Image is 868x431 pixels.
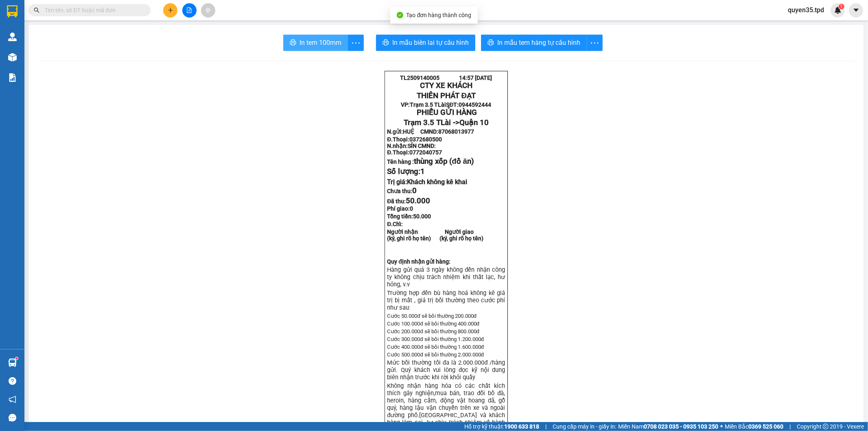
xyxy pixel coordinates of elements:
span: 50.000 [406,196,430,205]
span: Miền Nam [618,422,718,431]
span: Hàng gửi quá 3 ngày không đến nhận công ty không chịu trách nhiệm khi thất lạc, hư hỏn... [387,266,505,288]
span: notification [9,396,16,403]
strong: Đã thu: [387,198,430,205]
span: ⚪️ [720,425,723,428]
div: kiều [7,26,58,36]
span: 1 [840,4,843,9]
span: Trị giá: [387,178,467,186]
span: caret-down [853,7,860,14]
strong: 1900 633 818 [504,423,539,430]
strong: Người nhận Người giao [387,229,474,235]
img: icon-new-feature [834,7,842,14]
span: Hỗ trợ kỹ thuật: [464,422,539,431]
strong: Tên hàng : [387,158,474,165]
span: Gửi: [7,8,20,16]
span: [DATE] [475,75,492,81]
span: plus [168,7,173,13]
button: printerIn mẫu tem hàng tự cấu hình [481,35,587,51]
strong: Đ.Thoại: [387,136,442,143]
span: aim [205,7,211,13]
img: warehouse-icon [8,53,17,62]
span: PHIẾU GỬI HÀNG [417,108,477,117]
input: Tìm tên, số ĐT hoặc mã đơn [45,6,141,15]
button: plus [163,3,177,18]
span: Số lượng: [387,167,425,176]
span: Quận 10 [459,118,489,127]
span: Khách không kê khai [407,178,467,186]
strong: THIÊN PHÁT ĐẠT [417,91,476,100]
span: TL2509140005 [400,75,439,81]
span: Miền Bắc [725,422,783,431]
span: SỈN CMND: [408,143,436,149]
span: | [789,422,791,431]
strong: Quy định nhận gửi hàng: [387,258,450,265]
span: Tạo đơn hàng thành công [407,12,472,18]
strong: VP: SĐT: [401,101,491,108]
span: CR : [6,53,19,62]
span: file-add [186,7,192,13]
img: solution-icon [8,73,17,82]
span: more [348,38,363,48]
button: caret-down [849,3,863,18]
strong: Đ.Thoại: [387,149,442,156]
strong: Phí giao: [387,205,413,212]
span: In mẫu tem hàng tự cấu hình [497,37,580,48]
span: Mức bồi thường tối đa là 2.000.000đ /hàng gửi. Quý khách vui lòng đọc kỹ nội dung biên nhận trước... [387,359,505,381]
strong: N.gửi: [387,128,474,135]
span: 87068013977 [438,128,474,135]
button: more [348,35,364,51]
span: Trạm 3.5 TLài [410,101,446,108]
div: Trạm 3.5 TLài [7,7,58,26]
span: Đ.Chỉ: [387,221,403,227]
strong: (ký, ghi rõ họ tên) (ký, ghi rõ họ tên) [387,235,483,242]
span: copyright [823,424,829,429]
strong: Chưa thu: [387,188,417,194]
span: Cước 300.000đ sẽ bồi thường 1.200.000đ [387,336,484,342]
img: logo-vxr [7,5,17,18]
span: Tổng tiền: [387,213,431,220]
span: In mẫu biên lai tự cấu hình [392,37,469,48]
span: message [9,414,16,422]
img: warehouse-icon [8,358,17,367]
span: Trạm 3.5 TLài -> [404,118,489,127]
button: printerIn mẫu biên lai tự cấu hình [376,35,475,51]
sup: 1 [839,4,844,9]
span: 50.000 [413,213,431,220]
span: 0372680500 [409,136,442,143]
strong: CTY XE KHÁCH [420,81,472,90]
span: 0944592444 [459,101,492,108]
span: 0 [410,205,413,212]
span: Cước 100.000đ sẽ bồi thường 400.000đ [387,321,479,327]
span: Nhận: [64,8,83,16]
span: check-circle [397,12,403,18]
span: Cung cấp máy in - giấy in: [553,422,616,431]
span: printer [290,39,296,47]
span: Cước 200.000đ sẽ bồi thường 800.000đ [387,328,479,334]
span: search [34,7,39,13]
span: Trường hợp đền bù hàng hoá không kê giá trị bị mất , giá trị bồi thường theo cước phí như sau: [387,289,505,311]
div: 60.000 [6,53,59,62]
button: more [586,35,603,51]
span: In tem 100mm [300,37,341,48]
span: 1 [420,167,425,176]
div: Quận 10 [64,7,115,26]
span: quyen35.tpd [781,5,831,15]
span: Cước 400.000đ sẽ bồi thường 1.600.000đ [387,344,484,350]
span: printer [383,39,389,47]
span: thùng xốp (đồ ăn) [414,157,474,166]
button: file-add [182,3,197,18]
span: printer [488,39,494,47]
button: printerIn tem 100mm [283,35,348,51]
strong: 0369 525 060 [748,423,783,430]
strong: N.nhận: [387,143,436,149]
span: HUỆ CMND: [403,128,474,135]
span: | [545,422,547,431]
span: Cước 500.000đ sẽ bồi thường 2.000.000đ [387,352,484,358]
span: 0 [412,186,417,195]
div: chị 7 [64,26,115,36]
span: 0772040757 [409,149,442,156]
span: Cước 50.000đ sẽ bồi thường 200.000đ [387,313,477,319]
span: more [587,38,602,48]
sup: 1 [15,357,18,360]
strong: 0708 023 035 - 0935 103 250 [644,423,718,430]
